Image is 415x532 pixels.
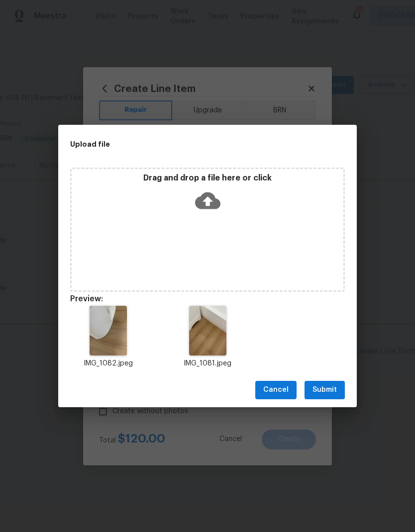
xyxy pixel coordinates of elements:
h2: Upload file [70,139,300,150]
p: IMG_1081.jpeg [170,358,245,369]
img: Z [90,306,127,355]
span: Submit [312,384,337,396]
p: Drag and drop a file here or click [72,173,343,183]
p: IMG_1082.jpeg [70,358,146,369]
span: Cancel [263,384,289,396]
img: 9k= [189,306,226,355]
button: Submit [305,381,345,399]
button: Cancel [255,381,297,399]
